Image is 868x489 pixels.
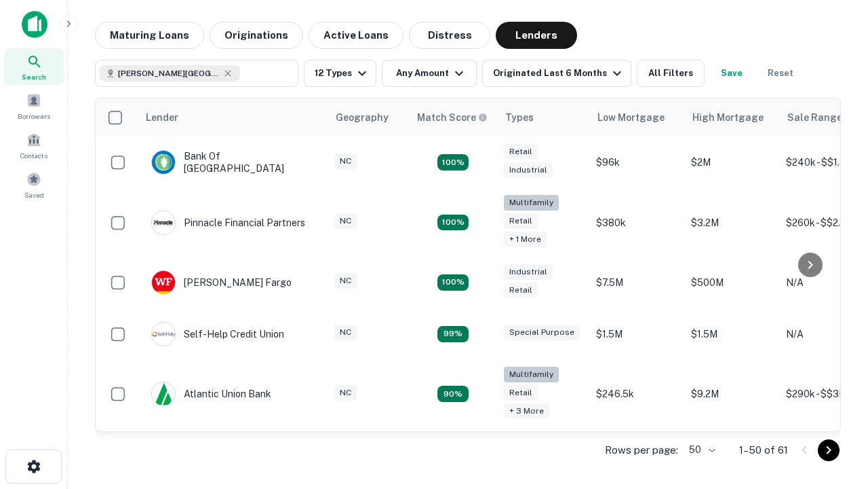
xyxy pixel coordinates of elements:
[152,211,175,234] img: picture
[336,109,389,126] div: Geography
[589,98,684,137] th: Low Mortgage
[605,442,678,458] p: Rows per page:
[496,22,577,49] button: Lenders
[334,385,357,401] div: NC
[151,322,284,346] div: Self-help Credit Union
[504,264,553,280] div: Industrial
[787,109,842,126] div: Sale Range
[18,111,50,122] span: Borrowers
[504,144,538,160] div: Retail
[589,137,684,188] td: $96k
[334,213,357,229] div: NC
[739,442,788,458] p: 1–50 of 61
[800,380,868,446] iframe: Chat Widget
[504,213,538,229] div: Retail
[818,439,840,461] button: Go to next page
[409,98,497,137] th: Capitalize uses an advanced AI algorithm to match your search with the best lender. The match sco...
[152,382,175,405] img: picture
[684,308,779,360] td: $1.5M
[692,109,764,126] div: High Mortgage
[437,154,469,170] div: Matching Properties: 15, hasApolloMatch: undefined
[684,360,779,429] td: $9.2M
[4,48,64,85] a: Search
[589,308,684,360] td: $1.5M
[22,11,47,38] img: capitalize-icon.png
[151,150,314,175] div: Bank Of [GEOGRAPHIC_DATA]
[437,386,469,402] div: Matching Properties: 10, hasApolloMatch: undefined
[637,60,705,87] button: All Filters
[437,274,469,291] div: Matching Properties: 14, hasApolloMatch: undefined
[504,367,559,382] div: Multifamily
[504,403,549,419] div: + 3 more
[334,153,357,169] div: NC
[4,88,64,124] a: Borrowers
[146,109,178,126] div: Lender
[417,110,488,125] div: Capitalize uses an advanced AI algorithm to match your search with the best lender. The match sco...
[482,60,631,87] button: Originated Last 6 Months
[24,189,44,200] span: Saved
[4,166,64,203] a: Saved
[304,60,376,87] button: 12 Types
[437,326,469,342] div: Matching Properties: 11, hasApolloMatch: undefined
[151,270,292,295] div: [PERSON_NAME] Fargo
[309,22,403,49] button: Active Loans
[597,109,665,126] div: Low Mortgage
[589,188,684,257] td: $380k
[497,98,589,137] th: Types
[152,271,175,294] img: picture
[95,22,204,49] button: Maturing Loans
[504,232,547,247] div: + 1 more
[334,273,357,289] div: NC
[505,109,534,126] div: Types
[684,188,779,257] td: $3.2M
[684,257,779,308] td: $500M
[20,150,47,161] span: Contacts
[504,162,553,178] div: Industrial
[4,127,64,164] a: Contacts
[684,98,779,137] th: High Mortgage
[504,195,559,211] div: Multifamily
[118,67,220,79] span: [PERSON_NAME][GEOGRAPHIC_DATA], [GEOGRAPHIC_DATA]
[589,360,684,429] td: $246.5k
[409,22,490,49] button: Distress
[504,283,538,298] div: Retail
[22,71,46,82] span: Search
[151,211,305,235] div: Pinnacle Financial Partners
[138,98,328,137] th: Lender
[759,60,802,87] button: Reset
[210,22,303,49] button: Originations
[589,257,684,308] td: $7.5M
[334,325,357,340] div: NC
[493,65,625,81] div: Originated Last 6 Months
[328,98,409,137] th: Geography
[417,110,485,125] h6: Match Score
[152,323,175,346] img: picture
[437,215,469,231] div: Matching Properties: 20, hasApolloMatch: undefined
[684,440,717,460] div: 50
[152,151,175,174] img: picture
[684,137,779,188] td: $2M
[504,385,538,401] div: Retail
[382,60,477,87] button: Any Amount
[504,325,580,340] div: Special Purpose
[710,60,753,87] button: Save your search to get updates of matches that match your search criteria.
[151,382,271,406] div: Atlantic Union Bank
